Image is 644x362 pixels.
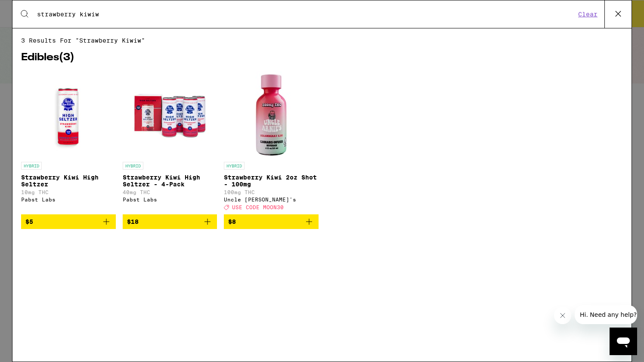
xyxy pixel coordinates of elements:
a: Open page for Strawberry Kiwi 2oz Shot - 100mg from Uncle Arnie's [224,71,319,214]
span: $8 [228,218,236,225]
input: Search for products & categories [37,10,576,18]
p: HYBRID [224,162,245,170]
button: Clear [576,10,600,18]
iframe: Button to launch messaging window [610,328,637,355]
div: Pabst Labs [123,197,217,202]
a: Open page for Strawberry Kiwi High Seltzer - 4-Pack from Pabst Labs [123,71,217,214]
iframe: Close message [554,307,571,324]
iframe: Message from company [575,305,637,324]
span: USE CODE MOON30 [232,204,284,210]
a: Open page for Strawberry Kiwi High Seltzer from Pabst Labs [21,71,116,214]
button: Add to bag [224,214,319,229]
button: Add to bag [21,214,116,229]
button: Add to bag [123,214,217,229]
p: Strawberry Kiwi High Seltzer [21,174,116,188]
img: Uncle Arnie's - Strawberry Kiwi 2oz Shot - 100mg [228,71,314,158]
h2: Edibles ( 3 ) [21,53,623,63]
p: HYBRID [21,162,42,170]
p: 40mg THC [123,189,217,195]
img: Pabst Labs - Strawberry Kiwi High Seltzer - 4-Pack [127,71,213,158]
div: Pabst Labs [21,197,116,202]
p: Strawberry Kiwi High Seltzer - 4-Pack [123,174,217,188]
span: $18 [127,218,139,225]
span: 3 results for "strawberry kiwiw" [21,37,623,44]
span: $5 [25,218,33,225]
p: Strawberry Kiwi 2oz Shot - 100mg [224,174,319,188]
p: 100mg THC [224,189,319,195]
p: HYBRID [123,162,143,170]
div: Uncle [PERSON_NAME]'s [224,197,319,202]
img: Pabst Labs - Strawberry Kiwi High Seltzer [25,71,111,158]
p: 10mg THC [21,189,116,195]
